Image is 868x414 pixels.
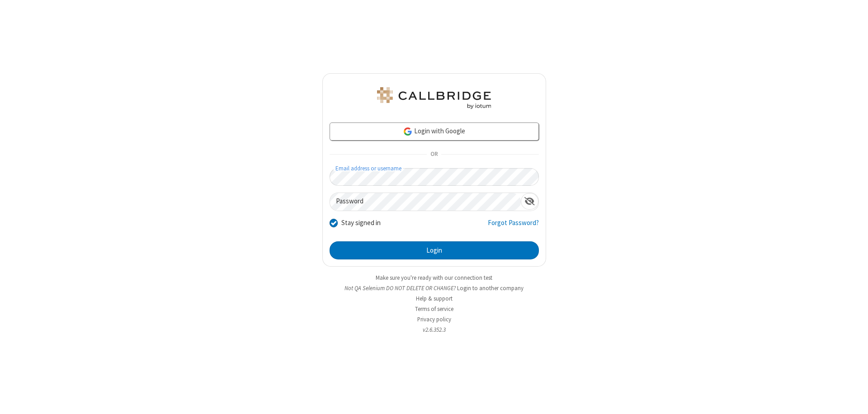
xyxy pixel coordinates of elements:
a: Login with Google [330,122,539,141]
li: v2.6.352.3 [322,325,546,334]
button: Login to another company [457,284,524,292]
img: google-icon.png [403,127,413,136]
li: Not QA Selenium DO NOT DELETE OR CHANGE? [322,284,546,292]
a: Terms of service [415,305,453,313]
button: Login [330,241,539,259]
input: Email address or username [330,168,539,186]
a: Privacy policy [417,315,451,323]
a: Make sure you're ready with our connection test [376,274,492,282]
input: Password [330,193,521,211]
a: Help & support [416,295,453,302]
label: Stay signed in [341,218,381,228]
div: Show password [521,193,538,210]
span: OR [427,148,441,161]
img: QA Selenium DO NOT DELETE OR CHANGE [375,87,493,109]
a: Forgot Password? [488,218,539,235]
